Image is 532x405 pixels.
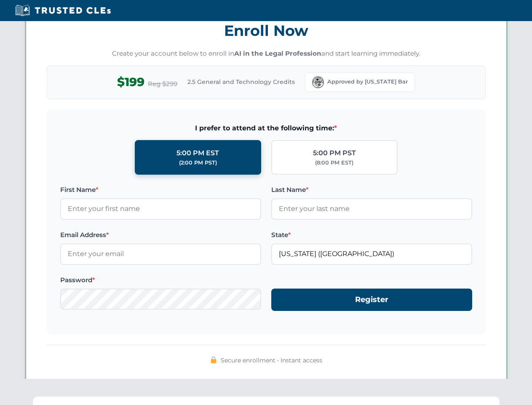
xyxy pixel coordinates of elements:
[13,4,113,17] img: Trusted CLEs
[210,356,217,363] img: 🔒
[47,49,486,59] p: Create your account below to enroll in and start learning immediately.
[60,230,261,240] label: Email Address
[327,78,408,86] span: Approved by [US_STATE] Bar
[271,198,472,219] input: Enter your last name
[271,230,472,240] label: State
[234,49,321,57] strong: AI in the Legal Profession
[47,17,486,44] h3: Enroll Now
[312,76,324,88] img: Florida Bar
[60,123,472,134] span: I prefer to attend at the following time:
[60,185,261,195] label: First Name
[313,148,356,159] div: 5:00 PM PST
[315,159,353,167] div: (8:00 PM EST)
[271,289,472,311] button: Register
[187,77,295,86] span: 2.5 General and Technology Credits
[179,159,217,167] div: (2:00 PM PST)
[271,185,472,195] label: Last Name
[60,198,261,219] input: Enter your first name
[148,79,177,89] span: Reg $299
[221,356,322,365] span: Secure enrollment • Instant access
[60,275,261,285] label: Password
[117,73,144,92] span: $199
[176,148,219,159] div: 5:00 PM EST
[60,243,261,265] input: Enter your email
[271,243,472,265] input: Florida (FL)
